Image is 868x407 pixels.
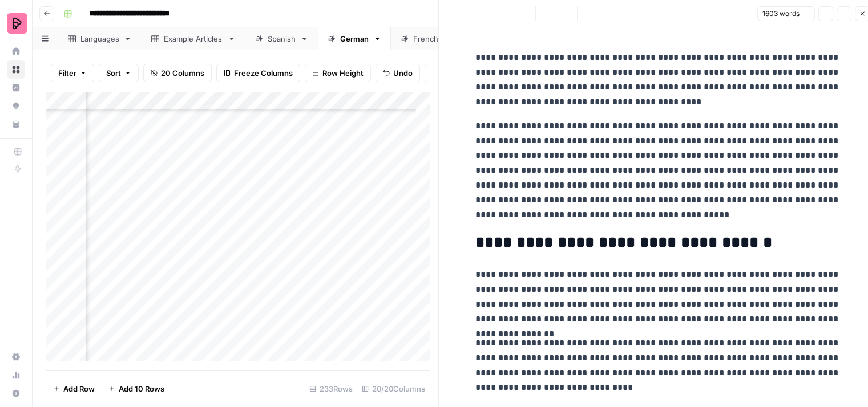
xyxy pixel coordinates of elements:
[161,67,204,79] span: 20 Columns
[63,383,95,394] span: Add Row
[245,27,318,50] a: Spanish
[757,6,815,21] button: 1603 words
[7,348,25,366] a: Settings
[762,9,800,19] span: 1603 words
[119,383,164,394] span: Add 10 Rows
[7,9,25,38] button: Workspace: Preply
[7,79,25,97] a: Insights
[7,13,27,34] img: Preply Logo
[106,67,121,79] span: Sort
[234,67,293,79] span: Freeze Columns
[318,27,391,50] a: German
[7,42,25,60] a: Home
[143,64,212,82] button: 20 Columns
[305,64,371,82] button: Row Height
[99,64,139,82] button: Sort
[393,67,413,79] span: Undo
[102,380,171,398] button: Add 10 Rows
[413,33,439,44] div: French
[142,27,245,50] a: Example Articles
[80,33,119,44] div: Languages
[340,33,369,44] div: German
[164,33,223,44] div: Example Articles
[216,64,300,82] button: Freeze Columns
[7,60,25,79] a: Browse
[58,27,142,50] a: Languages
[268,33,296,44] div: Spanish
[7,366,25,384] a: Usage
[7,97,25,115] a: Opportunities
[305,380,357,398] div: 233 Rows
[391,27,461,50] a: French
[322,67,364,79] span: Row Height
[357,380,430,398] div: 20/20 Columns
[46,380,102,398] button: Add Row
[376,64,420,82] button: Undo
[51,64,94,82] button: Filter
[7,115,25,133] a: Your Data
[7,384,25,402] button: Help + Support
[58,67,76,79] span: Filter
